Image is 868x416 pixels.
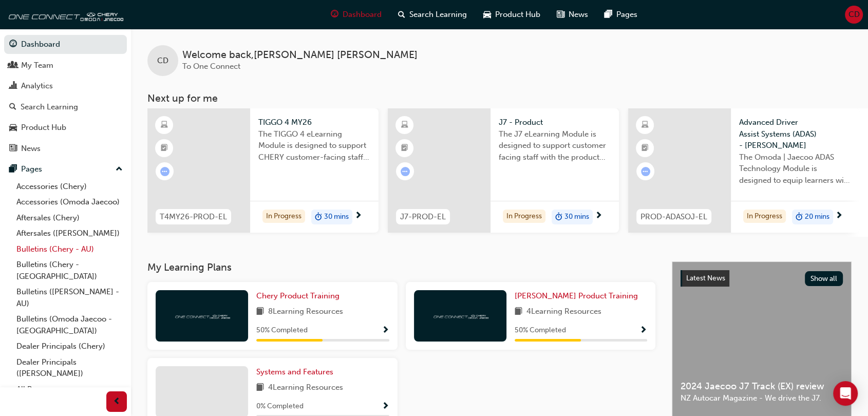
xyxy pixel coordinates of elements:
[641,142,649,155] span: booktick-icon
[9,82,17,91] span: chart-icon
[323,4,390,25] a: guage-iconDashboard
[681,270,843,287] a: Latest NewsShow all
[4,98,127,117] a: Search Learning
[256,367,333,376] span: Systems and Features
[256,290,344,302] a: Chery Product Training
[268,382,343,394] span: 4 Learning Resources
[174,311,230,320] img: oneconnect
[401,119,408,132] span: learningResourceType_ELEARNING-icon
[390,4,475,25] a: search-iconSearch Learning
[157,55,168,67] span: CD
[805,211,829,223] span: 20 mins
[9,40,17,49] span: guage-icon
[256,382,264,394] span: book-icon
[639,324,647,337] button: Show Progress
[12,338,127,354] a: Dealer Principals (Chery)
[515,291,638,300] span: [PERSON_NAME] Product Training
[315,211,322,224] span: duration-icon
[796,211,803,224] span: duration-icon
[12,382,127,398] a: All Pages
[4,77,127,96] a: Analytics
[268,306,343,318] span: 8 Learning Resources
[182,49,418,61] span: Welcome back , [PERSON_NAME] [PERSON_NAME]
[256,291,339,300] span: Chery Product Training
[557,8,564,21] span: news-icon
[515,290,642,302] a: [PERSON_NAME] Product Training
[256,401,304,412] span: 0 % Completed
[161,142,168,155] span: booktick-icon
[21,60,53,71] div: My Team
[12,194,127,210] a: Accessories (Omoda Jaecoo)
[331,8,338,21] span: guage-icon
[432,311,488,320] img: oneconnect
[475,4,549,25] a: car-iconProduct Hub
[12,354,127,382] a: Dealer Principals ([PERSON_NAME])
[641,119,649,132] span: learningResourceType_ELEARNING-icon
[12,210,127,226] a: Aftersales (Chery)
[499,117,611,128] span: J7 - Product
[641,167,650,176] span: learningRecordVerb_ATTEMPT-icon
[161,119,168,132] span: learningResourceType_ELEARNING-icon
[21,163,42,175] div: Pages
[9,123,17,133] span: car-icon
[131,92,868,104] h3: Next up for me
[258,117,370,128] span: TIGGO 4 MY26
[182,62,240,71] span: To One Connect
[833,381,858,406] div: Open Intercom Messenger
[160,167,169,176] span: learningRecordVerb_ATTEMPT-icon
[526,306,601,318] span: 4 Learning Resources
[848,9,860,21] span: CD
[12,311,127,338] a: Bulletins (Omoda Jaecoo - [GEOGRAPHIC_DATA])
[743,210,786,223] div: In Progress
[113,395,121,408] span: prev-icon
[12,284,127,311] a: Bulletins ([PERSON_NAME] - AU)
[382,400,389,413] button: Show Progress
[628,108,859,233] a: PROD-ADASOJ-ELAdvanced Driver Assist Systems (ADAS) - [PERSON_NAME]The Omoda | Jaecoo ADAS Techno...
[256,306,264,318] span: book-icon
[483,8,491,21] span: car-icon
[639,326,647,335] span: Show Progress
[845,6,863,24] button: CD
[640,211,707,223] span: PROD-ADASOJ-EL
[21,122,66,134] div: Product Hub
[5,4,123,25] img: oneconnect
[681,392,843,404] span: NZ Autocar Magazine - We drive the J7.
[147,108,379,233] a: T4MY26-PROD-ELTIGGO 4 MY26The TIGGO 4 eLearning Module is designed to support CHERY customer-faci...
[4,56,127,75] a: My Team
[401,142,408,155] span: booktick-icon
[256,366,337,378] a: Systems and Features
[515,325,566,336] span: 50 % Completed
[354,212,362,221] span: next-icon
[835,212,843,221] span: next-icon
[681,381,843,392] span: 2024 Jaecoo J7 Track (EX) review
[4,118,127,137] a: Product Hub
[616,9,637,21] span: Pages
[605,8,612,21] span: pages-icon
[12,179,127,195] a: Accessories (Chery)
[4,33,127,160] button: DashboardMy TeamAnalyticsSearch LearningProduct HubNews
[409,9,467,21] span: Search Learning
[343,9,382,21] span: Dashboard
[805,271,843,286] button: Show all
[4,160,127,179] button: Pages
[401,167,410,176] span: learningRecordVerb_ATTEMPT-icon
[382,402,389,411] span: Show Progress
[21,101,78,113] div: Search Learning
[21,80,53,92] div: Analytics
[564,211,589,223] span: 30 mins
[739,117,851,152] span: Advanced Driver Assist Systems (ADAS) - [PERSON_NAME]
[12,225,127,241] a: Aftersales ([PERSON_NAME])
[499,128,611,163] span: The J7 eLearning Module is designed to support customer facing staff with the product and sales i...
[569,9,588,21] span: News
[21,143,41,155] div: News
[9,165,17,174] span: pages-icon
[382,326,389,335] span: Show Progress
[400,211,446,223] span: J7-PROD-EL
[9,61,17,70] span: people-icon
[596,4,646,25] a: pages-iconPages
[147,261,655,273] h3: My Learning Plans
[686,274,725,282] span: Latest News
[4,35,127,54] a: Dashboard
